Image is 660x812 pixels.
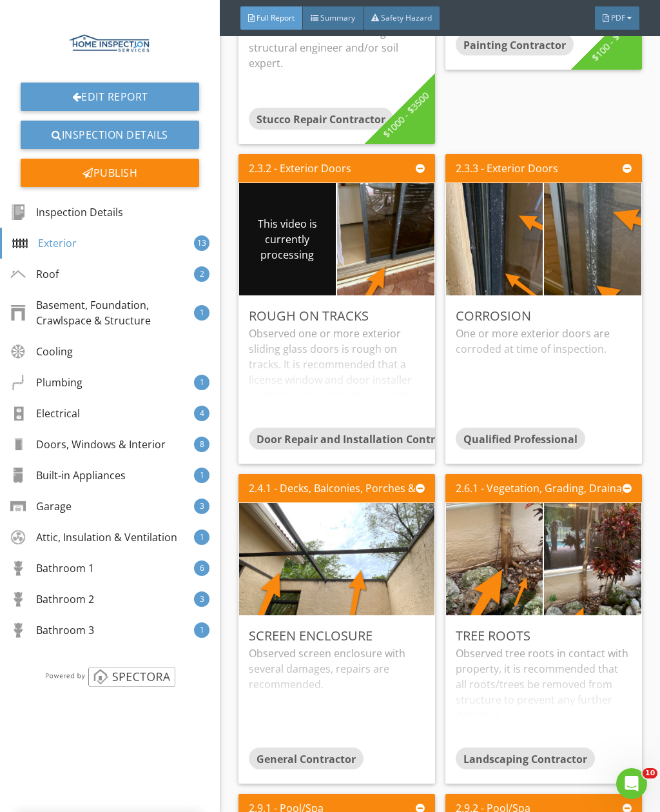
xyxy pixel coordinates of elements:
[249,161,351,176] div: 2.3.2 - Exterior Doors
[257,112,385,126] span: Stucco Repair Contractor
[194,305,209,321] div: 1
[10,622,94,638] div: Bathroom 3
[320,12,355,23] span: Summary
[194,406,209,421] div: 4
[456,626,632,646] div: Tree Roots
[10,530,177,545] div: Attic, Insulation & Ventilation
[389,419,599,699] img: photo.jpg
[194,560,209,576] div: 6
[10,437,166,452] div: Doors, Windows & Interior
[381,12,432,23] span: Safety Hazard
[463,38,566,52] span: Painting Contractor
[239,183,336,295] div: This video is currently processing
[257,752,356,766] span: General Contractor
[194,530,209,545] div: 1
[463,432,577,446] span: Qualified Professional
[257,432,462,446] span: Door Repair and Installation Contractor
[10,204,123,220] div: Inspection Details
[257,12,295,23] span: Full Report
[463,752,587,766] span: Landscaping Contractor
[643,768,657,778] span: 10
[10,560,94,576] div: Bathroom 1
[249,480,416,496] div: 2.4.1 - Decks, Balconies, Porches & Steps
[389,99,599,379] img: photo.jpg
[21,83,199,111] a: Edit Report
[194,591,209,607] div: 3
[574,1,652,80] div: $100 - $1000
[456,306,632,326] div: Corrosion
[194,622,209,638] div: 1
[194,266,209,282] div: 2
[48,10,172,67] img: CE2D16B2-1BF5-4A38-92C6-81619D92E0E2.jpeg
[280,99,490,379] img: photo.jpg
[194,499,209,514] div: 3
[194,437,209,452] div: 8
[10,266,59,282] div: Roof
[249,626,425,646] div: Screen Enclosure
[10,468,126,483] div: Built-in Appliances
[456,161,558,176] div: 2.3.3 - Exterior Doors
[10,344,73,359] div: Cooling
[249,306,425,326] div: Rough On Tracks
[616,768,647,799] iframe: Intercom live chat
[231,419,442,699] img: photo.jpg
[194,375,209,390] div: 1
[194,235,209,251] div: 13
[611,12,625,23] span: PDF
[10,375,82,390] div: Plumbing
[10,499,72,514] div: Garage
[10,297,194,328] div: Basement, Foundation, Crawlspace & Structure
[194,468,209,483] div: 1
[21,159,199,187] div: Publish
[43,666,177,687] img: powered_by_spectora_2.png
[367,75,445,154] div: $1000 - $3500
[10,591,94,607] div: Bathroom 2
[10,406,80,421] div: Electrical
[12,235,77,251] div: Exterior
[456,480,623,496] div: 2.6.1 - Vegetation, Grading, Drainage & Retaining Walls
[21,121,199,149] a: Inspection Details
